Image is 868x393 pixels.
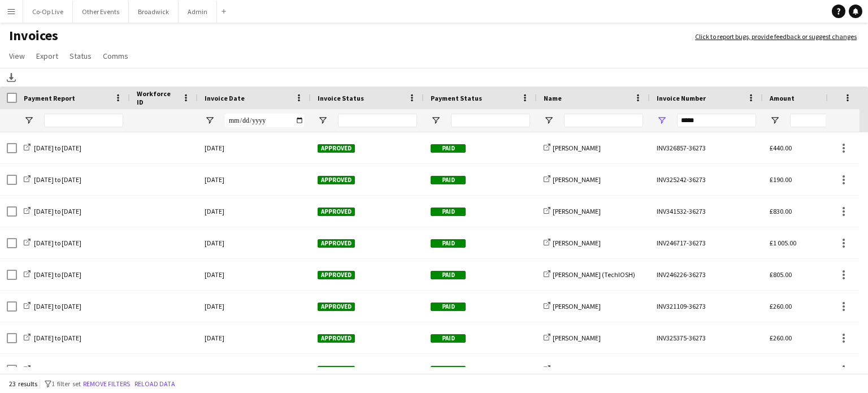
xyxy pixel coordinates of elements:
a: [DATE] to [DATE] [24,334,81,342]
span: [PERSON_NAME] (TechIOSH) [553,270,635,279]
div: INV246717-36273 [650,227,763,258]
button: Admin [179,1,217,23]
span: Approved [318,239,355,248]
span: £440.00 [770,144,792,152]
span: Payment Status [431,94,482,102]
span: [PERSON_NAME] [553,365,601,374]
span: Status [70,51,92,61]
div: [DATE] [198,291,311,322]
span: Approved [318,366,355,374]
div: [DATE] [198,259,311,290]
span: £285.00 [770,365,792,374]
div: INV325375-36273 [650,322,763,353]
span: 1 filter set [51,379,81,388]
span: Approved [318,144,355,153]
div: [DATE] [198,132,311,163]
span: [PERSON_NAME] [553,302,601,310]
span: Paid [431,334,466,343]
span: £805.00 [770,270,792,279]
span: [PERSON_NAME] [553,207,601,215]
span: [PERSON_NAME] [553,334,601,342]
div: INV325242-36273 [650,164,763,195]
span: Amount [770,94,795,102]
button: Remove filters [81,378,132,390]
span: [PERSON_NAME] [553,239,601,247]
span: Invoice Date [205,94,245,102]
span: [DATE] to [DATE] [34,175,81,184]
span: Paid [431,208,466,216]
span: Name [544,94,562,102]
button: Other Events [73,1,129,23]
span: View [9,51,25,61]
div: INV330758-36273 [650,354,763,385]
button: Reload data [132,378,177,390]
span: Invoice Status [318,94,364,102]
span: Approved [318,271,355,279]
span: £1 005.00 [770,239,796,247]
app-action-btn: Download [5,71,18,84]
a: [DATE] to [DATE] [24,365,81,374]
span: Workforce ID [137,89,177,106]
div: [DATE] [198,164,311,195]
input: Invoice Date Filter Input [225,114,304,127]
a: Click to report bugs, provide feedback or suggest changes [695,32,857,42]
div: [DATE] [198,196,311,227]
a: [DATE] to [DATE] [24,270,81,279]
span: Approved [318,208,355,216]
a: Status [65,49,96,63]
button: Open Filter Menu [205,115,215,126]
span: Paid [431,303,466,311]
span: [DATE] to [DATE] [34,334,81,342]
span: £830.00 [770,207,792,215]
div: INV321109-36273 [650,291,763,322]
span: Approved [318,176,355,184]
span: Paid [431,239,466,248]
span: Approved [318,303,355,311]
a: [DATE] to [DATE] [24,175,81,184]
a: View [5,49,29,63]
a: Comms [98,49,133,63]
span: Export [36,51,58,61]
a: [DATE] to [DATE] [24,239,81,247]
span: £260.00 [770,334,792,342]
button: Open Filter Menu [24,115,34,126]
span: Approved [318,334,355,343]
a: [DATE] to [DATE] [24,302,81,310]
button: Co-Op Live [23,1,73,23]
button: Open Filter Menu [544,115,554,126]
span: [DATE] to [DATE] [34,144,81,152]
span: [DATE] to [DATE] [34,365,81,374]
a: [DATE] to [DATE] [24,207,81,215]
span: Payment Report [24,94,75,102]
div: [DATE] [198,227,311,258]
button: Open Filter Menu [657,115,667,126]
input: Payment Report Filter Input [44,114,123,127]
button: Open Filter Menu [318,115,328,126]
div: [DATE] [198,354,311,385]
div: INV341532-36273 [650,196,763,227]
input: Invoice Number Filter Input [677,114,756,127]
span: [DATE] to [DATE] [34,302,81,310]
a: [DATE] to [DATE] [24,144,81,152]
div: INV326857-36273 [650,132,763,163]
button: Open Filter Menu [431,115,441,126]
div: [DATE] [198,322,311,353]
input: Invoice Status Filter Input [338,114,417,127]
span: £190.00 [770,175,792,184]
span: [PERSON_NAME] [553,144,601,152]
span: [DATE] to [DATE] [34,270,81,279]
button: Open Filter Menu [770,115,780,126]
span: Paid [431,366,466,374]
span: [DATE] to [DATE] [34,207,81,215]
span: Comms [103,51,128,61]
span: £260.00 [770,302,792,310]
span: [PERSON_NAME] [553,175,601,184]
span: Paid [431,271,466,279]
input: Name Filter Input [564,114,643,127]
span: Paid [431,176,466,184]
span: Invoice Number [657,94,706,102]
button: Broadwick [129,1,179,23]
span: Paid [431,144,466,153]
a: Export [32,49,63,63]
div: INV246226-36273 [650,259,763,290]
